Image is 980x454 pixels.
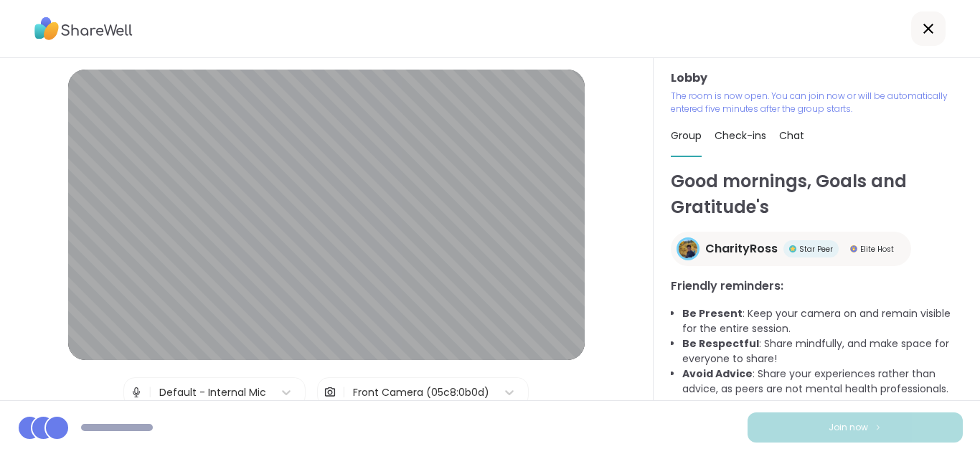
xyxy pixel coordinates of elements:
h3: Lobby [671,70,963,87]
img: ShareWell Logomark [874,423,882,431]
h3: Friendly reminders: [671,278,963,295]
span: | [342,378,346,407]
span: Check-ins [715,128,766,143]
div: Default - Internal Mic [159,385,266,400]
span: Chat [779,128,804,143]
img: Elite Host [850,245,857,252]
p: The room is now open. You can join now or will be automatically entered five minutes after the gr... [671,90,963,115]
span: Join now [829,421,868,434]
img: ShareWell Logo [34,12,133,45]
div: Front Camera (05c8:0b0d) [353,385,489,400]
h1: Good mornings, Goals and Gratitude's [671,169,963,220]
b: Be Respectful [682,336,759,351]
span: Elite Host [860,244,894,255]
span: Group [671,128,702,143]
img: Microphone [130,378,143,407]
img: Star Peer [789,245,796,252]
button: Join now [748,412,963,443]
b: Be Present [682,306,743,321]
img: CharityRoss [679,240,697,258]
span: | [149,378,152,407]
li: : Share your experiences rather than advice, as peers are not mental health professionals. [682,366,963,397]
span: Star Peer [799,244,833,255]
li: : Keep your camera on and remain visible for the entire session. [682,306,963,336]
b: Avoid Advice [682,366,753,381]
a: CharityRossCharityRossStar PeerStar PeerElite HostElite Host [671,232,911,266]
img: Camera [324,378,336,407]
li: : Share mindfully, and make space for everyone to share! [682,336,963,366]
span: CharityRoss [705,240,778,257]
